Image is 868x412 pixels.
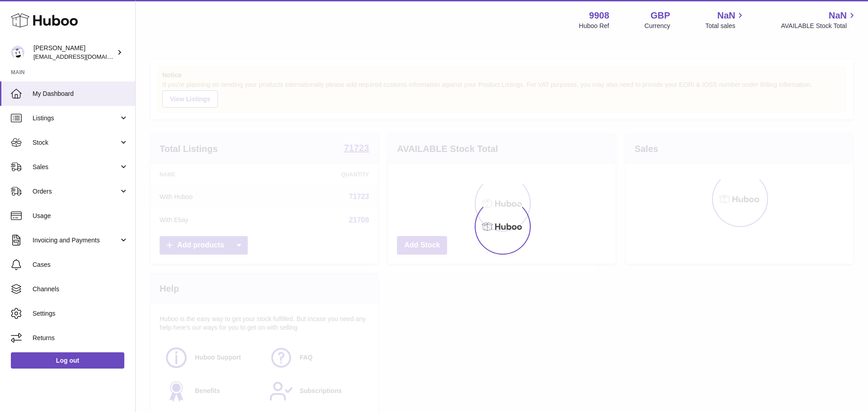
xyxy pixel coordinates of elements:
[33,285,128,294] span: Channels
[33,334,128,342] span: Returns
[33,53,133,60] span: [EMAIL_ADDRESS][DOMAIN_NAME]
[33,90,128,98] span: My Dashboard
[33,187,119,196] span: Orders
[829,9,847,22] span: NaN
[33,309,128,318] span: Settings
[33,138,119,147] span: Stock
[33,163,119,171] span: Sales
[589,9,609,22] strong: 9908
[33,212,128,220] span: Usage
[705,22,745,30] span: Total sales
[11,352,124,369] a: Log out
[705,9,745,30] a: NaN Total sales
[717,9,735,22] span: NaN
[781,22,857,30] span: AVAILABLE Stock Total
[579,22,609,30] div: Huboo Ref
[33,260,128,269] span: Cases
[781,9,857,30] a: NaN AVAILABLE Stock Total
[651,9,670,22] strong: GBP
[33,236,119,245] span: Invoicing and Payments
[645,22,670,30] div: Currency
[33,44,115,61] div: [PERSON_NAME]
[33,114,119,123] span: Listings
[11,46,24,59] img: internalAdmin-9908@internal.huboo.com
